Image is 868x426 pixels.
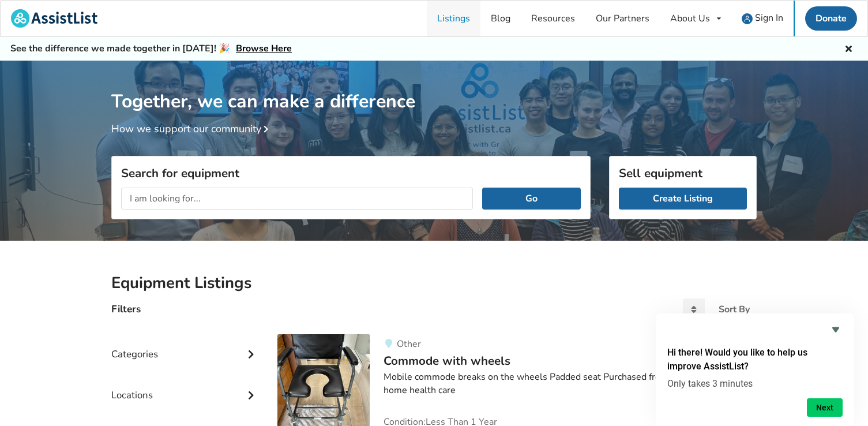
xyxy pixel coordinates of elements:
span: Commode with wheels [384,353,510,369]
a: user icon Sign In [731,1,794,36]
a: Listings [427,1,480,36]
a: How we support our community [111,122,273,136]
div: About Us [670,14,710,23]
div: Mobile commode breaks on the wheels Padded seat Purchased from [PERSON_NAME] home health care [384,371,757,397]
div: Hi there! Would you like to help us improve AssistList? [667,323,843,417]
a: Browse Here [236,42,292,55]
img: user icon [742,13,753,24]
div: Categories [111,325,259,366]
a: Donate [805,6,857,31]
a: Resources [521,1,585,36]
img: assistlist-logo [11,9,97,28]
button: Hide survey [829,323,843,337]
span: Other [397,338,421,350]
div: Locations [111,366,259,407]
p: Only takes 3 minutes [667,378,843,389]
span: Sign In [755,12,783,24]
h2: Equipment Listings [111,273,757,293]
button: Next question [807,398,843,417]
h2: Hi there! Would you like to help us improve AssistList? [667,346,843,373]
h3: Sell equipment [619,166,747,181]
a: Create Listing [619,188,747,210]
input: I am looking for... [121,188,473,210]
div: Sort By [719,305,750,314]
a: Our Partners [585,1,660,36]
a: Blog [480,1,521,36]
button: Go [482,188,581,210]
h4: Filters [111,302,141,316]
h3: Search for equipment [121,166,581,181]
h5: See the difference we made together in [DATE]! 🎉 [10,43,292,55]
h1: Together, we can make a difference [111,61,757,113]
